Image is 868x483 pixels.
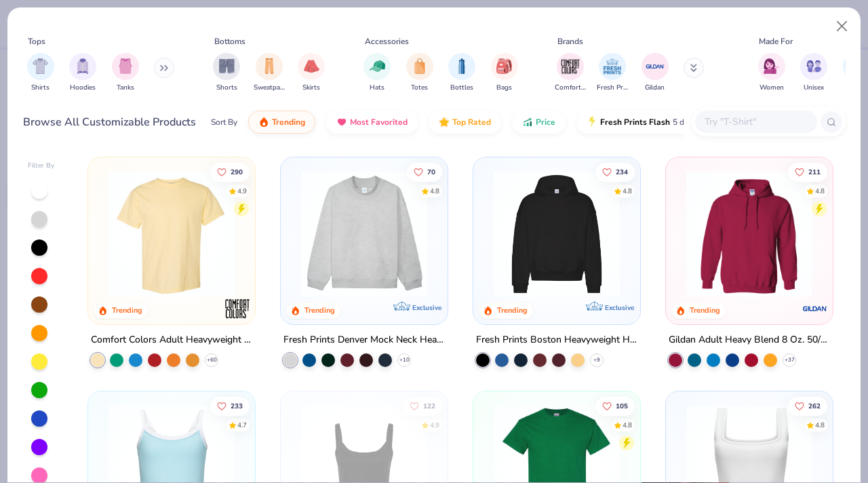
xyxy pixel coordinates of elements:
span: Tanks [117,83,134,93]
span: Skirts [302,83,320,93]
button: filter button [800,53,827,93]
span: 290 [231,168,243,175]
button: filter button [758,53,785,93]
img: Gildan Image [645,56,665,77]
button: Like [211,396,250,415]
img: Women Image [764,58,779,74]
span: 122 [423,402,435,409]
div: filter for Hoodies [69,53,96,93]
span: Women [759,83,784,93]
button: Like [403,396,442,415]
div: Fresh Prints Denver Mock Neck Heavyweight Sweatshirt [283,332,445,349]
div: Made For [759,35,793,47]
span: Most Favorited [350,117,408,128]
img: d4a37e75-5f2b-4aef-9a6e-23330c63bbc0 [626,171,766,297]
img: f5d85501-0dbb-4ee4-b115-c08fa3845d83 [294,171,434,297]
span: Fresh Prints Flash [600,117,670,128]
button: Like [788,396,827,415]
span: Exclusive [412,303,441,312]
span: 262 [808,402,821,409]
div: filter for Sweatpants [254,53,285,93]
div: Fresh Prints Boston Heavyweight Hoodie [476,332,637,349]
div: filter for Totes [406,53,433,93]
div: filter for Bottles [448,53,475,93]
img: Bags Image [496,58,511,74]
img: trending.gif [258,117,269,128]
img: 029b8af0-80e6-406f-9fdc-fdf898547912 [102,171,241,297]
button: filter button [491,53,518,93]
span: Unisex [804,83,824,93]
div: Filter By [28,161,55,171]
div: 4.8 [623,420,632,430]
img: flash.gif [587,117,597,128]
div: Brands [557,35,583,47]
img: Fresh Prints Image [602,56,623,77]
div: filter for Skirts [298,53,325,93]
span: Gildan [645,83,665,93]
span: Hats [370,83,384,93]
span: 105 [616,402,628,409]
div: filter for Tanks [112,53,139,93]
div: Sort By [211,116,237,128]
div: filter for Women [758,53,785,93]
img: Tanks Image [118,58,133,74]
div: 4.8 [815,186,825,196]
span: + 60 [207,356,217,364]
img: 01756b78-01f6-4cc6-8d8a-3c30c1a0c8ac [679,171,819,297]
button: filter button [254,53,285,93]
img: Totes Image [412,58,427,74]
div: 4.8 [623,186,632,196]
button: filter button [642,53,669,93]
button: filter button [406,53,433,93]
button: Like [211,162,250,181]
img: TopRated.gif [439,117,450,128]
div: filter for Unisex [800,53,827,93]
img: Comfort Colors logo [224,295,251,322]
div: filter for Fresh Prints [597,53,628,93]
button: filter button [213,53,240,93]
span: Exclusive [605,303,634,312]
button: Like [595,396,635,415]
button: Top Rated [429,111,501,134]
input: Try "T-Shirt" [703,114,808,130]
button: Trending [248,111,315,134]
button: Like [788,162,827,181]
button: filter button [448,53,475,93]
button: filter button [597,53,628,93]
img: most_fav.gif [336,117,347,128]
span: Sweatpants [254,83,285,93]
img: Hoodies Image [75,58,90,74]
div: filter for Bags [491,53,518,93]
button: filter button [363,53,391,93]
img: Comfort Colors Image [560,56,580,77]
img: a90f7c54-8796-4cb2-9d6e-4e9644cfe0fe [434,171,574,297]
span: 5 day delivery [673,115,723,130]
span: 70 [427,168,435,175]
button: Like [407,162,442,181]
span: + 10 [399,356,410,364]
span: Trending [272,117,305,128]
span: Hoodies [70,83,96,93]
span: Shorts [216,83,237,93]
button: Price [512,111,566,134]
img: Shirts Image [33,58,48,74]
img: Bottles Image [454,58,469,74]
img: Skirts Image [304,58,319,74]
div: 4.8 [815,420,825,430]
span: Top Rated [452,117,491,128]
img: Gildan logo [801,295,828,322]
button: filter button [69,53,96,93]
div: filter for Gildan [642,53,669,93]
img: Sweatpants Image [262,58,277,74]
div: 4.9 [430,420,439,430]
div: filter for Hats [363,53,391,93]
span: Fresh Prints [597,83,628,93]
div: Accessories [365,35,409,47]
div: Browse All Customizable Products [23,114,196,130]
span: + 9 [593,356,600,364]
span: Price [536,117,555,128]
button: filter button [112,53,139,93]
button: filter button [555,53,586,93]
span: Bottles [450,83,473,93]
div: Bottoms [214,35,245,47]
